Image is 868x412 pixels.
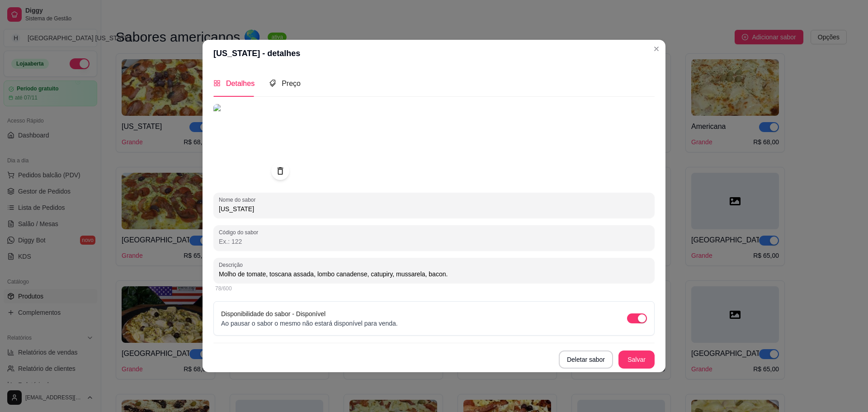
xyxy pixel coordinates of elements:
[221,310,325,317] label: Disponibilidade do sabor - Disponível
[213,80,221,87] span: appstore
[219,204,649,213] input: Nome do sabor
[618,350,655,369] button: Salvar
[203,40,665,67] header: [US_STATE] - detalhes
[226,80,255,87] span: Detalhes
[219,196,259,204] label: Nome do sabor
[282,80,301,87] span: Preço
[213,104,295,185] img: New York
[649,42,664,56] button: Close
[219,237,649,246] input: Código do sabor
[219,261,246,269] label: Descrição
[215,285,653,292] div: 78/600
[559,350,613,369] button: Deletar sabor
[269,80,276,87] span: tags
[219,270,649,279] input: Descrição
[221,319,398,328] p: Ao pausar o sabor o mesmo não estará disponível para venda.
[219,228,261,236] label: Código do sabor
